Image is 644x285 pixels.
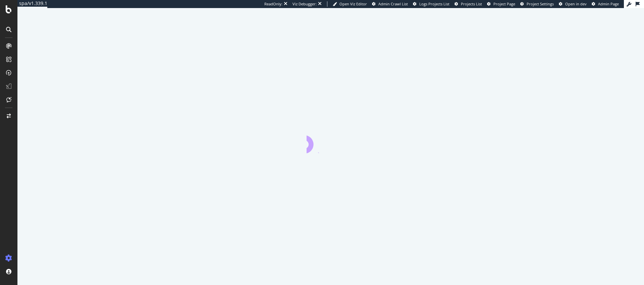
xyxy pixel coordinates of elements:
span: Projects List [461,1,482,6]
span: Open in dev [565,1,587,6]
span: Admin Crawl List [378,1,408,6]
a: Project Page [487,1,515,7]
a: Projects List [454,1,482,7]
a: Logs Projects List [413,1,449,7]
a: Open in dev [559,1,587,7]
span: Project Settings [527,1,554,6]
a: Admin Page [592,1,619,7]
span: Logs Projects List [419,1,449,6]
a: Admin Crawl List [372,1,408,7]
div: ReadOnly: [264,1,282,7]
a: Open Viz Editor [333,1,367,7]
div: animation [307,129,355,153]
a: Project Settings [520,1,554,7]
span: Project Page [493,1,515,6]
span: Admin Page [598,1,619,6]
span: Open Viz Editor [339,1,367,6]
div: Viz Debugger: [292,1,317,7]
